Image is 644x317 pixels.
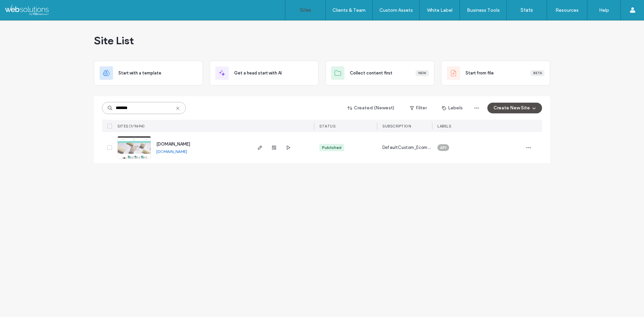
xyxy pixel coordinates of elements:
span: Site List [94,34,134,47]
span: STATUS [319,124,335,128]
span: SUBSCRIPTION [382,124,411,128]
button: Created (Newest) [342,103,400,113]
label: White Label [427,7,452,13]
button: Labels [436,103,469,113]
span: Collect content first [350,70,392,76]
label: Custom Assets [379,7,413,13]
div: Start with a template [94,61,203,86]
div: Published [322,145,341,151]
span: DefaultCustom_Ecom_Advanced [382,144,432,151]
label: Stats [521,7,533,13]
label: Sites [300,7,311,13]
button: Filter [403,103,433,113]
label: Business Tools [467,7,500,13]
span: Help [15,5,29,11]
span: Get a head start with AI [234,70,282,76]
button: Create New Site [487,103,542,113]
a: [DOMAIN_NAME] [156,142,190,147]
a: [DOMAIN_NAME] [156,149,187,154]
span: SITES (1/9694) [117,124,145,128]
label: Resources [555,7,579,13]
label: Clients & Team [332,7,366,13]
div: Beta [531,70,544,76]
span: Start from file [466,70,494,76]
div: Collect content firstNew [325,61,434,86]
div: Get a head start with AI [210,61,319,86]
span: API [440,145,446,151]
div: New [416,70,429,76]
div: Start from fileBeta [441,61,550,86]
label: Help [599,7,609,13]
span: Start with a template [118,70,161,76]
span: LABELS [437,124,451,128]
